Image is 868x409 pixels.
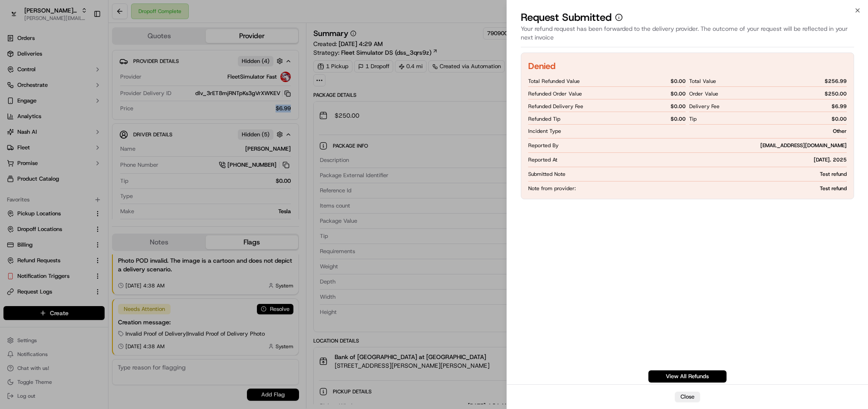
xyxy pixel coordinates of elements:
[825,90,847,97] span: $ 250.00
[671,78,686,85] span: $ 0.00
[689,78,716,85] span: Total Value
[73,195,80,202] div: 💻
[148,86,158,96] button: Start new chat
[833,128,847,135] span: Other
[9,195,16,202] div: 📗
[18,83,34,99] img: 1727276513143-84d647e1-66c0-4f92-a045-3c9f9f5dfd92
[528,78,580,85] span: Total Refunded Value
[61,215,105,222] a: Powered byPylon
[528,142,559,149] span: Reported By
[39,83,142,92] div: Start new chat
[9,113,58,120] div: Past conversations
[23,56,156,65] input: Got a question? Start typing here...
[832,103,847,110] span: $ 6.99
[675,392,700,402] button: Close
[528,156,557,163] span: Reported At
[521,10,612,24] p: Request Submitted
[528,128,561,135] span: Incident Type
[528,171,566,178] span: Submitted Note
[9,150,23,164] img: ezil cloma
[59,135,62,142] span: •
[528,185,576,192] span: Note from provider:
[832,115,847,122] span: $ 0.00
[82,194,139,203] span: API Documentation
[648,370,727,383] a: View All Refunds
[27,135,57,142] span: nakirzaman
[135,111,158,122] button: See all
[9,83,24,99] img: 1736555255976-a54dd68f-1ca7-489b-9aae-adbdc363a1c4
[17,194,66,203] span: Knowledge Base
[528,103,583,110] span: Refunded Delivery Fee
[671,115,686,122] span: $ 0.00
[689,103,720,110] span: Delivery Fee
[689,90,718,97] span: Order Value
[825,78,847,85] span: $ 256.99
[528,60,556,72] h2: Denied
[820,171,847,178] span: Test refund
[27,158,53,165] span: ezil cloma
[86,215,105,222] span: Pylon
[820,185,847,192] span: Test refund
[39,92,119,99] div: We're available if you need us!
[5,191,70,206] a: 📗Knowledge Base
[70,191,143,206] a: 💻API Documentation
[521,24,854,47] div: Your refund request has been forwarded to the delivery provider. The outcome of your request will...
[689,115,697,122] span: Tip
[9,35,158,49] p: Welcome 👋
[671,90,686,97] span: $ 0.00
[9,126,23,140] img: nakirzaman
[64,135,82,142] span: [DATE]
[9,9,26,26] img: Nash
[55,158,58,165] span: •
[671,103,686,110] span: $ 0.00
[528,115,560,122] span: Refunded Tip
[528,90,582,97] span: Refunded Order Value
[760,142,847,149] span: [EMAIL_ADDRESS][DOMAIN_NAME]
[814,156,847,163] span: [DATE]. 2025
[60,158,78,165] span: [DATE]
